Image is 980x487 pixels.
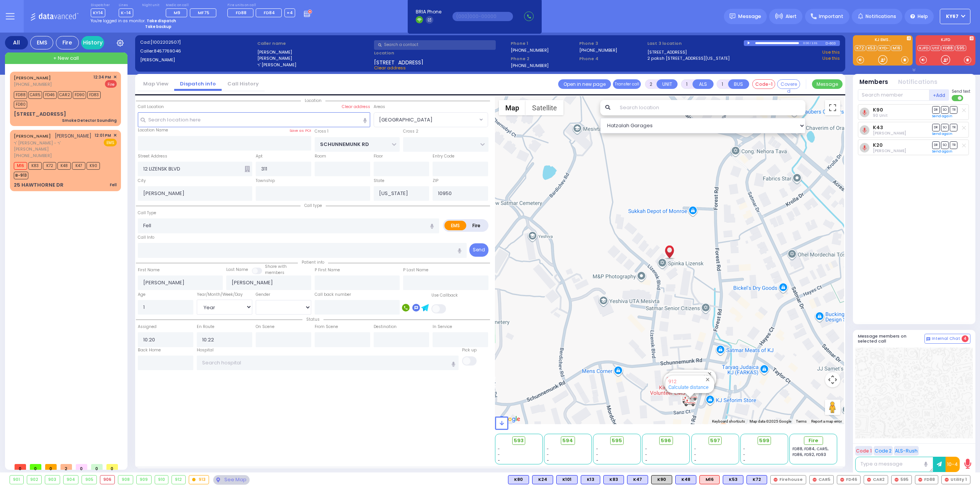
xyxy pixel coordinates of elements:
[315,324,338,330] label: From Scene
[613,79,641,89] button: Transfer call
[596,457,598,463] span: -
[10,476,23,484] div: 901
[138,210,156,216] label: Call Type
[511,47,549,53] label: [PHONE_NUMBER]
[932,149,952,154] a: Send again
[5,36,28,49] div: All
[786,13,797,20] span: Alert
[403,267,428,273] label: P Last Name
[867,478,871,482] img: red-radio-icon.svg
[138,267,160,273] label: First Name
[562,437,573,444] span: 594
[891,475,912,484] div: 595
[825,40,840,46] div: D-803
[738,13,761,20] span: Message
[374,112,488,127] span: MONROE VILLAGE
[140,57,255,63] label: [PERSON_NAME]
[374,153,383,159] label: Floor
[197,292,252,298] div: Year/Month/Week/Day
[72,162,85,170] span: K47
[511,56,577,62] span: Phone 2
[43,162,56,170] span: K72
[374,324,397,330] label: Destination
[694,452,696,457] span: -
[873,113,888,118] span: 90 Unit
[825,372,840,387] button: Map camera controls
[138,234,154,241] label: Call Info
[374,50,508,56] label: Location
[374,178,384,184] label: State
[374,40,496,50] input: Search a contact
[645,457,647,463] span: -
[932,114,952,118] a: Send again
[374,65,406,71] span: Clear address
[950,141,957,149] span: TR
[315,267,340,273] label: P First Name
[743,446,745,452] span: -
[138,324,157,330] label: Assigned
[918,45,930,51] a: KJFD
[57,162,71,170] span: K48
[819,13,843,20] span: Important
[645,452,647,457] span: -
[14,181,64,189] div: 25 HAWTHORNE DR
[342,104,370,110] label: Clear address
[684,397,696,407] div: 912
[918,478,922,482] img: red-radio-icon.svg
[87,91,101,99] span: FD83
[403,128,418,134] label: Cross 2
[140,39,255,46] label: Cad:
[946,457,960,472] button: 10-4
[95,133,111,138] span: 12:01 PM
[106,464,118,470] span: 0
[166,3,219,8] label: Medic on call
[723,475,743,484] div: BLS
[53,54,79,62] span: + New call
[759,437,769,444] span: 599
[657,79,678,89] button: UNIT
[145,24,171,30] strong: Take backup
[301,203,326,208] span: Call type
[803,39,810,48] div: 0:00
[172,476,185,484] div: 912
[853,38,913,43] label: KJ EMS...
[866,45,877,51] a: K53
[30,11,81,21] img: Logo
[932,336,960,341] span: Internal Chat
[777,79,800,89] button: Covered
[287,10,293,16] span: +4
[532,475,553,484] div: K24
[770,475,806,484] div: Firehouse
[810,39,811,48] div: /
[579,40,645,47] span: Phone 3
[874,446,893,456] button: Code 2
[645,446,647,452] span: -
[93,74,111,80] span: 12:34 PM
[686,392,697,401] div: 904
[27,476,42,484] div: 902
[663,237,676,260] div: JOEL GOTTLIEB
[792,446,835,457] div: FD88, FD84, CAR5, FD86, FD92, FD93
[189,476,209,484] div: 913
[647,55,730,62] a: 2 paksh [STREET_ADDRESS][US_STATE]
[915,475,938,484] div: FD88
[497,414,522,424] img: Google
[579,47,617,53] label: [PHONE_NUMBER]
[511,40,577,47] span: Phone 1
[858,89,929,101] input: Search member
[946,13,959,20] span: KY67
[140,48,255,54] label: Caller:
[257,55,372,62] label: [PERSON_NAME]
[374,59,423,65] span: [STREET_ADDRESS]
[227,3,295,8] label: Fire units on call
[694,446,696,452] span: -
[14,172,28,179] span: B-913
[916,38,975,43] label: KJFD
[837,475,861,484] div: FD46
[264,10,275,16] span: FD84
[433,153,454,159] label: Entry Code
[64,476,78,484] div: 904
[825,400,840,415] button: Drag Pegman onto the map to open Street View
[547,452,549,457] span: -
[932,131,952,136] a: Send again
